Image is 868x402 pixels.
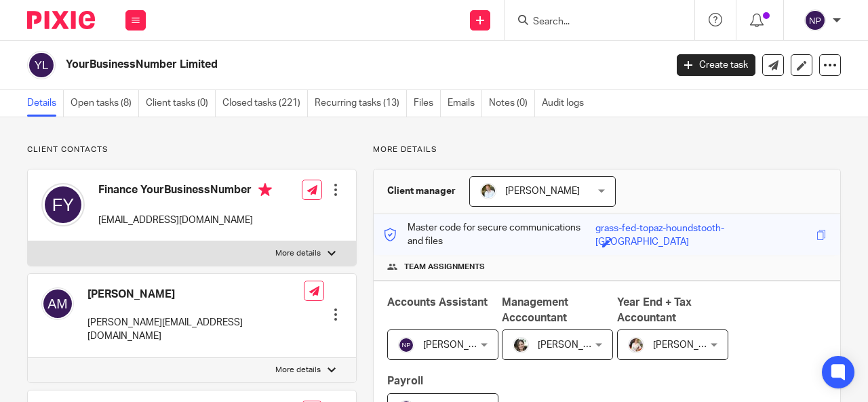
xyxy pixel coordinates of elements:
[146,90,216,117] a: Client tasks (0)
[384,221,595,249] p: Master code for secure communications and files
[502,297,568,323] span: Management Acccountant
[87,287,304,302] h4: [PERSON_NAME]
[71,90,139,117] a: Open tasks (8)
[617,297,692,323] span: Year End + Tax Accountant
[27,144,357,155] p: Client contacts
[27,51,56,79] img: svg%3E
[387,297,488,308] span: Accounts Assistant
[532,16,654,28] input: Search
[373,144,841,155] p: More details
[653,340,728,350] span: [PERSON_NAME]
[27,11,95,29] img: Pixie
[628,337,644,353] img: Kayleigh%20Henson.jpeg
[315,90,407,117] a: Recurring tasks (13)
[98,214,272,227] p: [EMAIL_ADDRESS][DOMAIN_NAME]
[222,90,308,117] a: Closed tasks (221)
[595,222,813,237] div: grass-fed-topaz-houndstooth-[GEOGRAPHIC_DATA]
[448,90,482,117] a: Emails
[66,58,538,72] h2: YourBusinessNumber Limited
[414,90,441,117] a: Files
[505,186,580,196] span: [PERSON_NAME]
[41,287,74,320] img: svg%3E
[98,183,272,200] h4: Finance YourBusinessNumber
[542,90,591,117] a: Audit logs
[513,337,529,353] img: barbara-raine-.jpg
[804,9,826,31] img: svg%3E
[398,337,414,353] img: svg%3E
[27,90,64,117] a: Details
[480,183,496,199] img: sarah-royle.jpg
[41,183,85,226] img: svg%3E
[677,54,755,76] a: Create task
[258,183,272,197] i: Primary
[404,262,485,273] span: Team assignments
[387,184,456,198] h3: Client manager
[87,316,304,344] p: [PERSON_NAME][EMAIL_ADDRESS][DOMAIN_NAME]
[387,376,423,386] span: Payroll
[275,248,321,259] p: More details
[423,340,498,350] span: [PERSON_NAME]
[489,90,535,117] a: Notes (0)
[538,340,612,350] span: [PERSON_NAME]
[275,365,321,376] p: More details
